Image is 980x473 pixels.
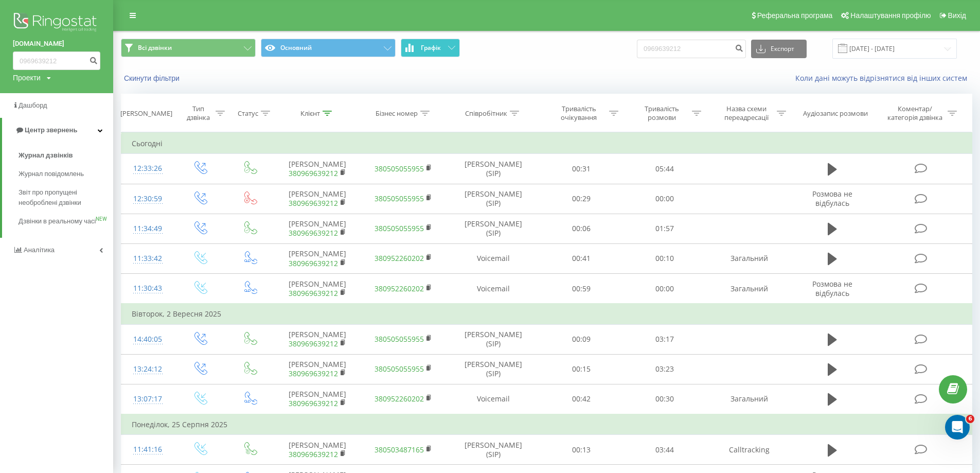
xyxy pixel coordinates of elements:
[289,198,338,208] a: 380969639212
[376,109,418,118] div: Бізнес номер
[447,243,540,273] td: Voicemail
[375,334,424,344] a: 380505055955
[757,11,833,20] span: Реферальна програма
[447,435,540,465] td: [PERSON_NAME] (SIP)
[238,109,258,118] div: Статус
[803,109,868,118] div: Аудіозапис розмови
[289,398,338,408] a: 380969639212
[447,324,540,354] td: [PERSON_NAME] (SIP)
[375,164,424,173] a: 380505055955
[421,44,441,51] span: Графік
[19,169,84,179] span: Журнал повідомлень
[19,183,113,212] a: Звіт про пропущені необроблені дзвінки
[375,194,424,203] a: 380505055955
[19,101,47,109] span: Дашборд
[623,354,706,384] td: 03:23
[19,187,108,208] span: Звіт про пропущені необроблені дзвінки
[289,369,338,378] a: 380969639212
[132,329,164,349] div: 14:40:05
[540,435,622,465] td: 00:13
[885,104,945,122] div: Коментар/категорія дзвінка
[132,359,164,379] div: 13:24:12
[375,364,424,374] a: 380505055955
[706,384,792,414] td: Загальний
[540,274,622,304] td: 00:59
[274,324,361,354] td: [PERSON_NAME]
[132,389,164,409] div: 13:07:17
[24,246,55,254] span: Аналiтика
[623,324,706,354] td: 03:17
[19,146,113,165] a: Журнал дзвінків
[132,249,164,269] div: 11:33:42
[540,184,622,214] td: 00:29
[121,133,972,154] td: Сьогодні
[274,154,361,184] td: [PERSON_NAME]
[623,274,706,304] td: 00:00
[623,435,706,465] td: 03:44
[13,51,100,70] input: Пошук за номером
[623,184,706,214] td: 00:00
[948,11,966,20] span: Вихід
[138,44,172,52] span: Всі дзвінки
[13,39,100,49] a: [DOMAIN_NAME]
[261,39,396,57] button: Основний
[706,435,792,465] td: Calltracking
[2,118,113,143] a: Центр звернень
[375,445,424,454] a: 380503487165
[289,168,338,178] a: 380969639212
[274,214,361,243] td: [PERSON_NAME]
[19,150,73,161] span: Журнал дзвінків
[637,40,746,58] input: Пошук за номером
[375,284,424,293] a: 380952260202
[274,354,361,384] td: [PERSON_NAME]
[751,40,807,58] button: Експорт
[634,104,689,122] div: Тривалість розмови
[623,214,706,243] td: 01:57
[706,243,792,273] td: Загальний
[375,253,424,263] a: 380952260202
[812,279,852,298] span: Розмова не відбулась
[623,154,706,184] td: 05:44
[465,109,507,118] div: Співробітник
[540,214,622,243] td: 00:06
[289,228,338,238] a: 380969639212
[812,189,852,208] span: Розмова не відбулась
[375,223,424,233] a: 380505055955
[19,212,113,231] a: Дзвінки в реальному часіNEW
[795,73,972,83] a: Коли дані можуть відрізнятися вiд інших систем
[289,449,338,459] a: 380969639212
[623,243,706,273] td: 00:10
[447,214,540,243] td: [PERSON_NAME] (SIP)
[289,339,338,348] a: 380969639212
[274,184,361,214] td: [PERSON_NAME]
[132,159,164,179] div: 12:33:26
[966,415,974,423] span: 6
[132,278,164,299] div: 11:30:43
[289,288,338,298] a: 380969639212
[447,184,540,214] td: [PERSON_NAME] (SIP)
[540,154,622,184] td: 00:31
[623,384,706,414] td: 00:30
[540,384,622,414] td: 00:42
[945,415,970,440] iframe: Intercom live chat
[289,258,338,268] a: 380969639212
[120,109,172,118] div: [PERSON_NAME]
[401,39,460,57] button: Графік
[706,274,792,304] td: Загальний
[121,39,256,57] button: Всі дзвінки
[274,384,361,414] td: [PERSON_NAME]
[540,354,622,384] td: 00:15
[540,324,622,354] td: 00:09
[300,109,320,118] div: Клієнт
[121,414,972,435] td: Понеділок, 25 Серпня 2025
[274,274,361,304] td: [PERSON_NAME]
[447,274,540,304] td: Voicemail
[447,384,540,414] td: Voicemail
[121,74,185,83] button: Скинути фільтри
[375,394,424,404] a: 380952260202
[447,354,540,384] td: [PERSON_NAME] (SIP)
[121,304,972,324] td: Вівторок, 2 Вересня 2025
[540,243,622,273] td: 00:41
[19,216,96,226] span: Дзвінки в реальному часі
[551,104,607,122] div: Тривалість очікування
